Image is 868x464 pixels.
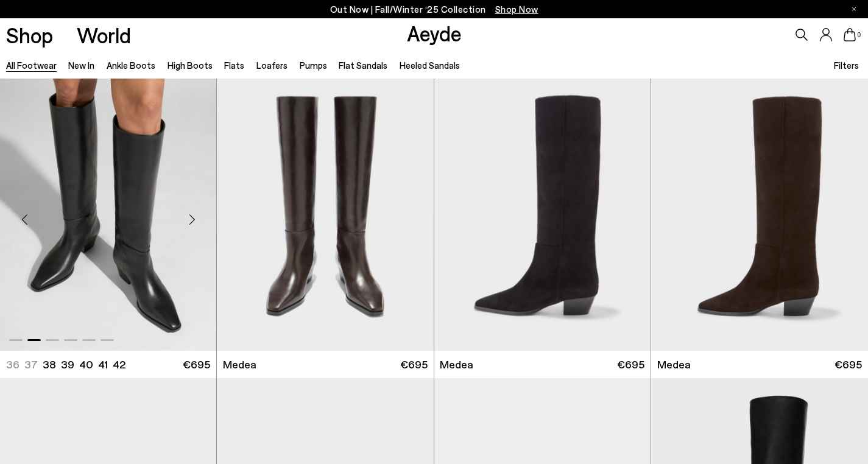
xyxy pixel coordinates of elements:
[168,60,213,71] a: High Boots
[223,357,256,372] span: Medea
[651,351,868,378] a: Medea €695
[217,79,433,351] div: 5 / 6
[495,4,538,15] span: Navigate to /collections/new-in
[434,79,651,351] div: 1 / 6
[6,24,53,46] a: Shop
[183,357,210,372] span: €695
[834,60,859,71] span: Filters
[217,79,433,351] img: Medea Knee-High Boots
[216,79,432,351] img: Medea Knee-High Boots
[256,60,288,71] a: Loafers
[216,79,432,351] div: 3 / 6
[61,357,74,372] li: 39
[407,20,462,46] a: Aeyde
[844,28,856,41] a: 0
[98,357,108,372] li: 41
[43,357,56,372] li: 38
[856,32,862,38] span: 0
[217,351,433,378] a: Medea €695
[113,357,125,372] li: 42
[6,60,57,71] a: All Footwear
[300,60,327,71] a: Pumps
[440,357,473,372] span: Medea
[217,79,433,351] a: Next slide Previous slide
[79,357,93,372] li: 40
[651,79,868,351] div: 1 / 6
[77,24,131,46] a: World
[434,79,651,351] img: Medea Suede Knee-High Boots
[224,60,244,71] a: Flats
[651,79,867,351] img: Medea Suede Knee-High Boots
[400,357,428,372] span: €695
[107,60,155,71] a: Ankle Boots
[330,2,538,17] p: Out Now | Fall/Winter ‘25 Collection
[657,357,691,372] span: Medea
[174,202,210,238] div: Next slide
[6,357,122,372] ul: variant
[339,60,387,71] a: Flat Sandals
[434,351,651,378] a: Medea €695
[834,357,862,372] span: €695
[434,79,651,351] a: 6 / 6 1 / 6 2 / 6 3 / 6 4 / 6 5 / 6 6 / 6 1 / 6 Next slide Previous slide
[68,60,94,71] a: New In
[433,79,649,351] img: Medea Knee-High Boots
[617,357,644,372] span: €695
[651,79,868,351] img: Medea Suede Knee-High Boots
[400,60,460,71] a: Heeled Sandals
[651,79,867,351] div: 2 / 6
[6,202,43,238] div: Previous slide
[651,79,868,351] a: 6 / 6 1 / 6 2 / 6 3 / 6 4 / 6 5 / 6 6 / 6 1 / 6 Next slide Previous slide
[433,79,649,351] div: 6 / 6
